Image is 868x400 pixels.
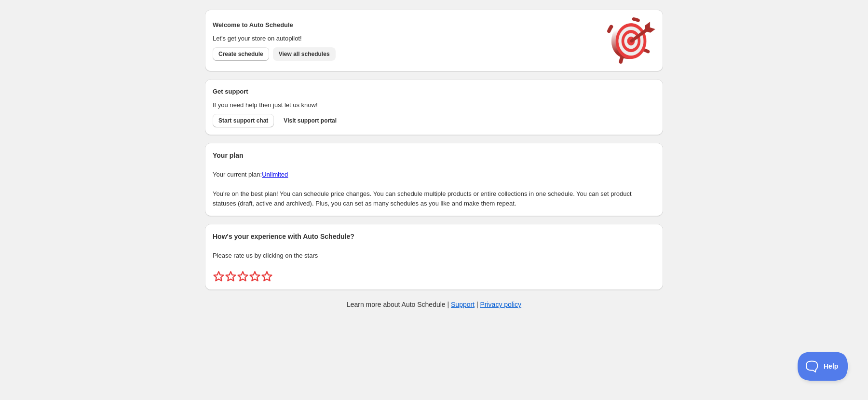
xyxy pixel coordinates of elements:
[213,87,597,97] h2: Get support
[218,117,268,124] span: Start support chat
[284,117,337,124] span: Visit support portal
[262,171,288,178] a: Unlimited
[451,301,475,308] a: Support
[347,300,521,309] p: Learn more about Auto Schedule | |
[218,50,263,58] span: Create schedule
[213,34,597,43] p: Let's get your store on autopilot!
[278,114,342,127] a: Visit support portal
[213,100,597,110] p: If you need help then just let us know!
[213,151,655,160] h2: Your plan
[480,301,522,308] a: Privacy policy
[273,47,336,61] button: View all schedules
[798,352,849,381] iframe: Help Scout Beacon - Open
[213,20,597,30] h2: Welcome to Auto Schedule
[213,170,655,179] p: Your current plan:
[213,232,655,241] h2: How's your experience with Auto Schedule?
[213,189,655,208] p: You're on the best plan! You can schedule price changes. You can schedule multiple products or en...
[213,251,655,261] p: Please rate us by clicking on the stars
[213,114,274,127] a: Start support chat
[279,50,330,58] span: View all schedules
[213,47,269,61] button: Create schedule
